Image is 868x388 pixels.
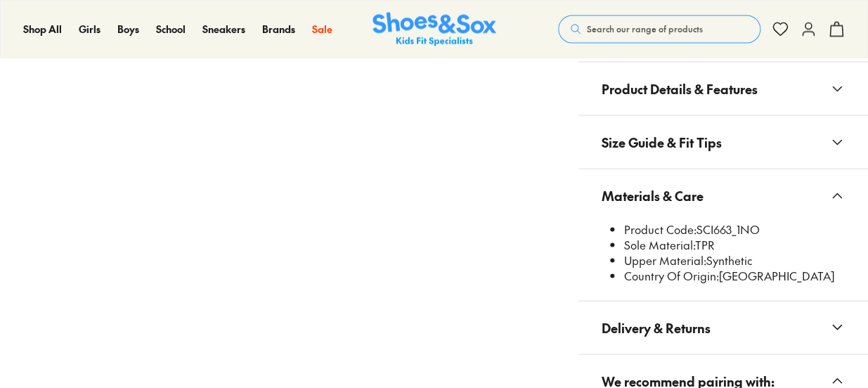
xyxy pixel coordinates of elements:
[601,121,721,162] span: Size Guide & Fit Tips
[156,22,186,36] span: School
[587,22,703,35] span: Search our range of products
[623,237,846,252] li: TPR
[202,22,245,37] a: Sneakers
[601,67,757,109] span: Product Details & Features
[312,22,332,37] a: Sale
[578,169,868,221] button: Materials & Care
[23,22,62,37] a: Shop All
[79,22,101,36] span: Girls
[623,221,696,236] span: Product Code:
[117,22,139,37] a: Boys
[578,62,868,115] button: Product Details & Features
[623,252,706,267] span: Upper Material:
[312,22,332,36] span: Sale
[373,12,496,46] img: SNS_Logo_Responsive.svg
[601,306,710,348] span: Delivery & Returns
[578,301,868,354] button: Delivery & Returns
[79,22,101,37] a: Girls
[623,267,718,283] span: Country Of Origin:
[623,252,846,268] li: Synthetic
[578,115,868,168] button: Size Guide & Fit Tips
[117,22,139,36] span: Boys
[601,174,703,216] span: Materials & Care
[558,15,760,43] button: Search our range of products
[623,236,694,252] span: Sole Material:
[373,12,496,46] a: Shoes & Sox
[262,22,295,36] span: Brands
[156,22,186,37] a: School
[202,22,245,36] span: Sneakers
[262,22,295,37] a: Brands
[23,22,62,36] span: Shop All
[623,221,846,237] li: SCI663_1NO
[623,268,846,283] li: [GEOGRAPHIC_DATA]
